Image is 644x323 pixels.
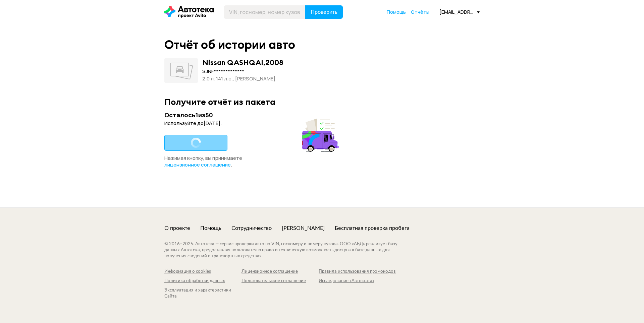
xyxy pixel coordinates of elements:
[319,269,396,275] a: Правила использования промокодов
[164,96,480,107] div: Получите отчёт из пакета
[387,9,406,15] a: Помощь
[305,5,343,19] button: Проверить
[200,224,221,232] a: Помощь
[387,9,406,15] span: Помощь
[164,269,241,275] a: Информация о cookies
[164,111,341,119] div: Осталось 1 из 50
[164,120,341,127] div: Используйте до [DATE] .
[202,58,283,67] div: Nissan QASHQAI , 2008
[241,269,319,275] a: Лицензионное соглашение
[241,278,319,284] a: Пользовательское соглашение
[164,287,241,300] a: Эксплуатация и характеристики Сайта
[439,9,480,15] div: [EMAIL_ADDRESS][DOMAIN_NAME]
[164,154,242,168] span: Нажимая кнопку, вы принимаете .
[164,278,241,284] a: Политика обработки данных
[319,278,396,284] a: Исследование «Автостата»
[164,224,190,232] a: О проекте
[202,75,283,82] div: 2.0 л, 141 л.c., [PERSON_NAME]
[224,5,306,19] input: VIN, госномер, номер кузова
[164,161,231,168] a: лицензионное соглашение
[311,9,337,15] span: Проверить
[164,38,295,52] div: Отчёт об истории авто
[231,224,272,232] a: Сотрудничество
[282,224,325,232] a: [PERSON_NAME]
[335,224,410,232] a: Бесплатная проверка пробега
[411,9,429,15] span: Отчёты
[411,9,429,15] a: Отчёты
[164,241,411,259] div: © 2016– 2025 . Автотека — сервис проверки авто по VIN, госномеру и номеру кузова. ООО «АБД» реали...
[164,161,231,168] span: лицензионное соглашение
